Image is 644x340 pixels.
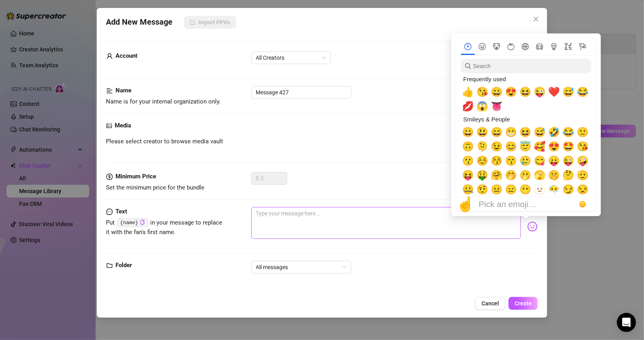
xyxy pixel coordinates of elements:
span: All messages [256,261,346,273]
strong: Text [116,208,127,215]
div: Open Intercom Messenger [617,313,636,332]
span: align-left [106,86,113,96]
span: Name is for your internal organization only. [106,98,221,105]
span: Set the minimum price for the bundle [106,184,205,191]
span: user [106,51,113,61]
strong: Name [116,87,132,94]
span: Close [530,16,542,22]
strong: Account [116,52,138,59]
span: Add New Message [106,16,173,29]
button: Import PPVs [184,16,236,29]
input: Enter a name [251,86,351,99]
span: folder [106,261,113,270]
button: Click to Copy [140,220,145,226]
span: close [533,16,539,22]
strong: Folder [116,262,132,269]
strong: Minimum Price [116,173,157,180]
span: All Creators [256,52,326,64]
strong: Media [115,122,131,129]
span: Please select creator to browse media vault [106,137,223,147]
span: Put in your message to replace it with the fan's first name. [106,219,223,236]
span: copy [140,220,145,225]
span: Cancel [482,300,499,307]
span: Create [515,300,532,307]
span: message [106,207,113,217]
img: svg%3e [527,221,538,232]
button: Create [509,297,538,310]
button: Cancel [475,297,505,310]
code: {name} [117,219,147,227]
span: picture [106,121,112,131]
span: dollar [106,172,113,182]
button: Close [530,13,542,25]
